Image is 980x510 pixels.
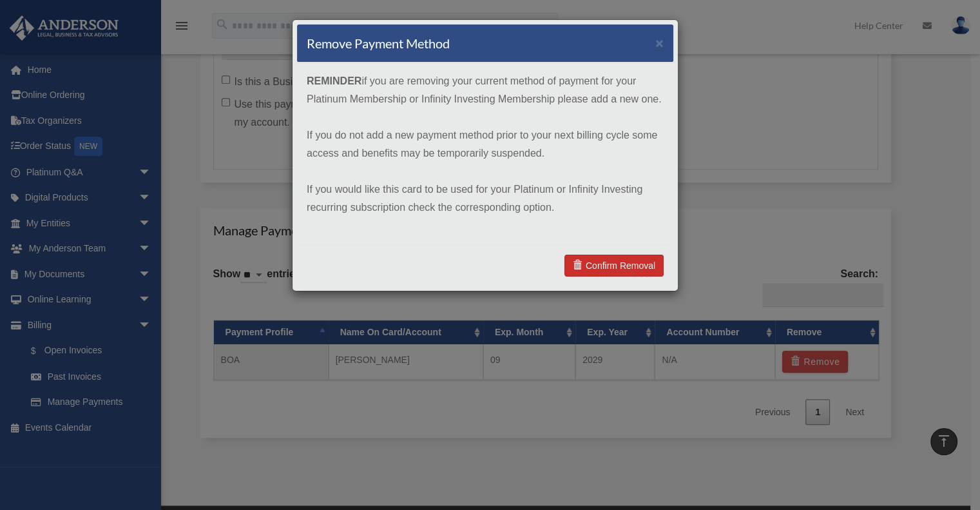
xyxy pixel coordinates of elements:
[564,255,664,277] a: Confirm Removal
[655,36,664,50] button: ×
[307,34,450,52] h4: Remove Payment Method
[307,126,664,162] p: If you do not add a new payment method prior to your next billing cycle some access and benefits ...
[307,181,664,217] p: If you would like this card to be used for your Platinum or Infinity Investing recurring subscrip...
[297,63,673,244] div: if you are removing your current method of payment for your Platinum Membership or Infinity Inves...
[307,75,361,86] strong: REMINDER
